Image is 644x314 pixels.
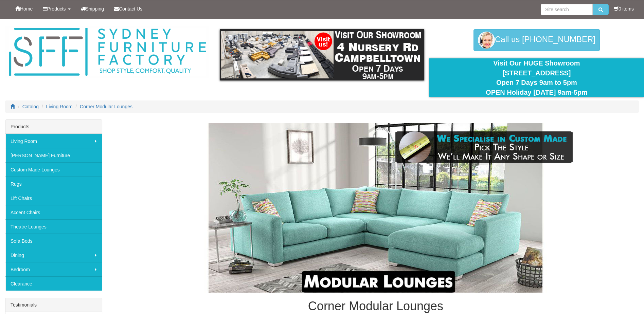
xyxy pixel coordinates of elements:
a: Sofa Beds [5,234,102,248]
a: Corner Modular Lounges [80,104,132,109]
h1: Corner Modular Lounges [112,299,639,313]
a: Shipping [76,0,109,17]
li: 0 items [614,5,634,12]
a: Home [10,0,38,17]
div: Visit Our HUGE Showroom [STREET_ADDRESS] Open 7 Days 9am to 5pm OPEN Holiday [DATE] 9am-5pm [434,58,639,97]
a: [PERSON_NAME] Furniture [5,148,102,162]
a: Dining [5,248,102,262]
a: Custom Made Lounges [5,162,102,177]
a: Bedroom [5,262,102,276]
a: Catalog [22,104,39,109]
a: Clearance [5,276,102,291]
img: Corner Modular Lounges [172,123,579,293]
span: Home [20,6,33,12]
span: Shipping [86,6,104,12]
a: Living Room [5,134,102,148]
input: Site search [541,4,593,15]
img: Sydney Furniture Factory [5,26,209,78]
a: Contact Us [109,0,147,17]
a: Products [38,0,75,17]
a: Accent Chairs [5,205,102,219]
div: Testimonials [5,298,102,312]
img: showroom.gif [220,29,424,80]
a: Theatre Lounges [5,219,102,234]
div: Products [5,120,102,134]
a: Lift Chairs [5,191,102,205]
a: Rugs [5,177,102,191]
span: Contact Us [119,6,142,12]
a: Living Room [46,104,73,109]
span: Products [47,6,66,12]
